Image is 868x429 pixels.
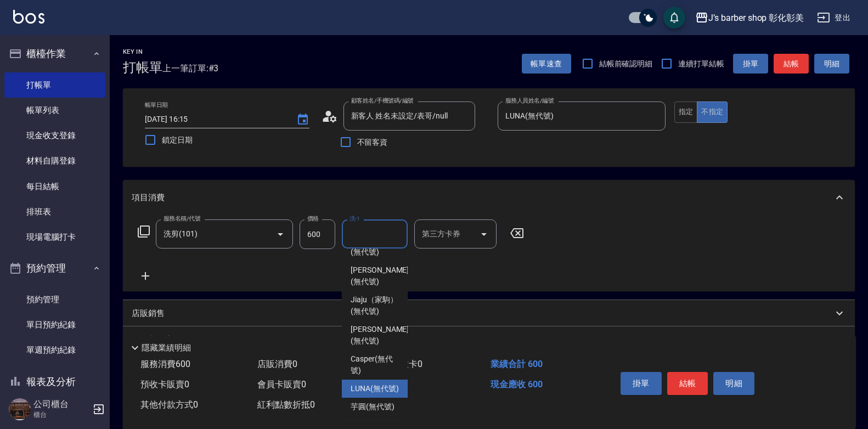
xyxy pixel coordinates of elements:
label: 價格 [307,214,319,223]
img: Person [9,398,31,420]
a: 預約管理 [4,287,105,312]
span: 業績合計 600 [491,359,543,369]
h2: Key In [123,48,162,55]
span: 上一筆訂單:#3 [162,61,219,75]
label: 服務人員姓名/編號 [505,97,554,105]
span: 連續打單結帳 [678,58,724,70]
img: Logo [13,10,44,24]
span: 不留客資 [357,137,388,148]
button: 預約管理 [4,254,105,283]
div: 預收卡販賣 [123,326,855,353]
span: 現金應收 600 [491,379,543,390]
span: 店販消費 0 [257,359,297,369]
a: 單週預約紀錄 [4,337,105,363]
div: J’s barber shop 彰化彰美 [708,11,804,25]
button: 結帳 [774,54,809,74]
button: J’s barber shop 彰化彰美 [691,7,808,29]
span: 結帳前確認明細 [599,58,653,70]
span: 芋圓 (無代號) [351,401,394,413]
div: 項目消費 [123,180,855,215]
p: 櫃台 [33,410,89,420]
span: 預收卡販賣 0 [140,379,189,390]
h5: 公司櫃台 [33,399,89,410]
a: 材料自購登錄 [4,148,105,173]
label: 洗-1 [350,214,360,223]
button: Choose date, selected date is 2025-10-15 [290,106,316,133]
label: 顧客姓名/手機號碼/編號 [351,97,414,105]
p: 預收卡販賣 [132,334,173,346]
button: Open [272,225,289,243]
button: 明細 [814,54,849,74]
a: 單日預約紀錄 [4,312,105,337]
div: 店販銷售 [123,300,855,326]
button: 明細 [713,372,754,395]
span: 紅利點數折抵 0 [257,399,315,410]
button: 登出 [813,8,855,28]
span: 鎖定日期 [162,134,193,146]
button: 不指定 [697,101,728,123]
button: 指定 [674,101,698,123]
button: 帳單速查 [522,54,571,74]
a: 每日結帳 [4,174,105,199]
span: 會員卡販賣 0 [257,379,306,390]
span: LUNA (無代號) [351,383,399,394]
p: 項目消費 [132,192,165,204]
label: 服務名稱/代號 [164,214,200,223]
button: 掛單 [621,372,662,395]
button: 掛單 [733,54,768,74]
button: 報表及分析 [4,368,105,396]
input: YYYY/MM/DD hh:mm [145,110,285,128]
button: 櫃檯作業 [4,39,105,68]
label: 帳單日期 [145,101,168,109]
span: Casper (無代號) [351,353,399,376]
a: 現場電腦打卡 [4,224,105,250]
h3: 打帳單 [123,60,162,75]
button: Open [475,225,493,243]
a: 排班表 [4,199,105,224]
span: 服務消費 600 [140,359,190,369]
button: 結帳 [667,372,708,395]
span: [PERSON_NAME] (無代號) [351,264,409,287]
span: [PERSON_NAME] (無代號) [351,324,409,347]
p: 隱藏業績明細 [142,342,191,354]
a: 打帳單 [4,72,105,98]
span: 其他付款方式 0 [140,399,198,410]
p: 店販銷售 [132,308,165,319]
a: 帳單列表 [4,98,105,123]
a: 現金收支登錄 [4,123,105,148]
button: save [663,7,685,29]
span: Jiaju（家駒） (無代號) [351,294,399,317]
